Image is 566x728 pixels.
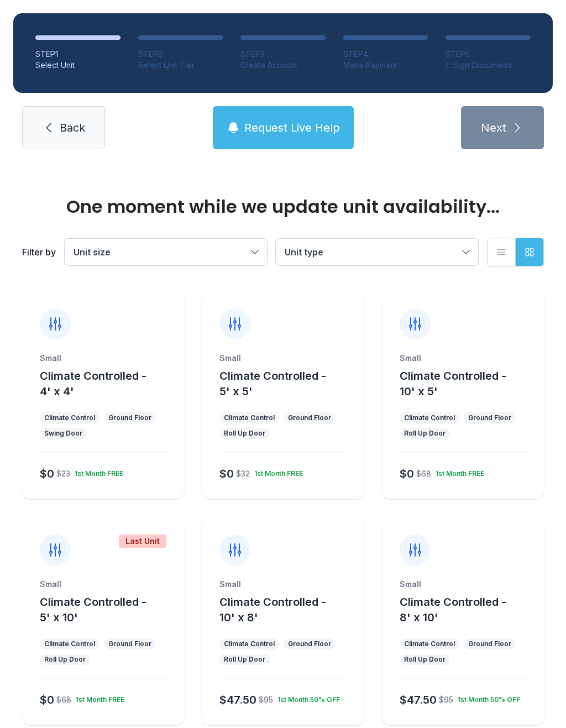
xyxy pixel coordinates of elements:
[400,594,539,625] button: Climate Controlled - 8' x 10'
[219,692,256,708] div: $47.50
[343,49,428,60] div: STEP 4
[44,429,82,438] div: Swing Door
[219,595,326,624] span: Climate Controlled - 10' x 8'
[119,535,166,548] div: Last Unit
[224,429,265,438] div: Roll Up Door
[400,579,526,590] div: Small
[481,120,506,135] span: Next
[219,368,359,399] button: Climate Controlled - 5' x 5'
[273,691,340,704] div: 1st Month 50% OFF
[44,413,95,422] div: Climate Control
[250,465,303,478] div: 1st Month FREE
[74,247,111,258] span: Unit size
[468,413,511,422] div: Ground Floor
[219,369,326,398] span: Climate Controlled - 5' x 5'
[400,353,526,364] div: Small
[240,49,326,60] div: STEP 3
[453,691,520,704] div: 1st Month 50% OFF
[138,49,223,60] div: STEP 2
[446,60,531,71] div: E-Sign Documents
[276,239,478,265] button: Unit type
[404,413,455,422] div: Climate Control
[65,239,267,265] button: Unit size
[240,60,326,71] div: Create Account
[236,468,250,479] div: $32
[224,655,265,664] div: Roll Up Door
[400,368,539,399] button: Climate Controlled - 10' x 5'
[446,49,531,60] div: STEP 5
[22,198,544,216] div: One moment while we update unit availability...
[35,60,120,71] div: Select Unit
[400,369,506,398] span: Climate Controlled - 10' x 5'
[71,691,124,704] div: 1st Month FREE
[404,640,455,648] div: Climate Control
[60,120,85,135] span: Back
[404,655,446,664] div: Roll Up Door
[108,413,151,422] div: Ground Floor
[56,694,71,705] div: $68
[343,60,428,71] div: Make Payment
[40,595,146,624] span: Climate Controlled - 5' x 10'
[219,466,234,481] div: $0
[224,640,275,648] div: Climate Control
[400,595,506,624] span: Climate Controlled - 8' x 10'
[56,468,70,479] div: $23
[219,594,359,625] button: Climate Controlled - 10' x 8'
[44,640,95,648] div: Climate Control
[44,655,86,664] div: Roll Up Door
[416,468,431,479] div: $68
[431,465,484,478] div: 1st Month FREE
[288,640,331,648] div: Ground Floor
[224,413,275,422] div: Climate Control
[40,466,54,481] div: $0
[244,120,340,135] span: Request Live Help
[40,369,146,398] span: Climate Controlled - 4' x 4'
[70,465,123,478] div: 1st Month FREE
[219,353,346,364] div: Small
[400,692,437,708] div: $47.50
[219,579,346,590] div: Small
[40,579,166,590] div: Small
[439,694,453,705] div: $95
[22,245,56,259] div: Filter by
[35,49,120,60] div: STEP 1
[404,429,446,438] div: Roll Up Door
[108,640,151,648] div: Ground Floor
[40,692,54,708] div: $0
[400,466,414,481] div: $0
[285,247,323,258] span: Unit type
[40,368,180,399] button: Climate Controlled - 4' x 4'
[259,694,273,705] div: $95
[288,413,331,422] div: Ground Floor
[40,594,180,625] button: Climate Controlled - 5' x 10'
[138,60,223,71] div: Select Unit Tier
[40,353,166,364] div: Small
[468,640,511,648] div: Ground Floor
